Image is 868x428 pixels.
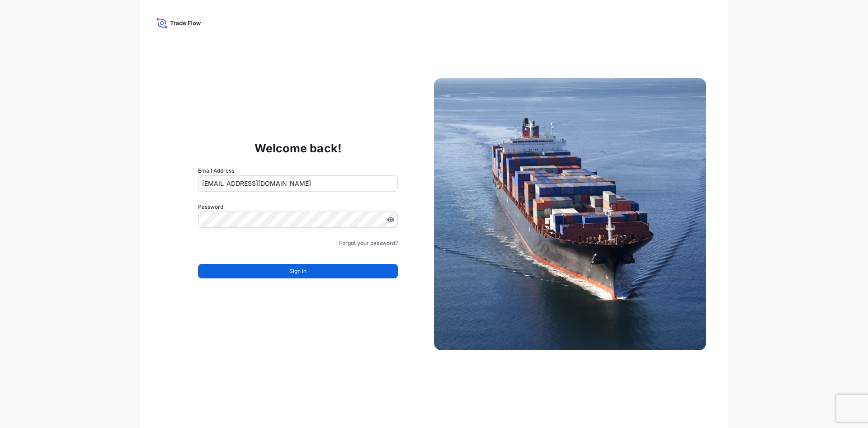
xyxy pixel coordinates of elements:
label: Email Address [198,166,234,175]
a: Forgot your password? [339,239,398,248]
span: Sign In [289,267,307,276]
input: example@gmail.com [198,175,398,192]
button: Show password [387,216,394,223]
img: Ship illustration [434,78,706,350]
button: Sign In [198,264,398,278]
p: Welcome back! [255,141,342,155]
label: Password [198,202,398,212]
